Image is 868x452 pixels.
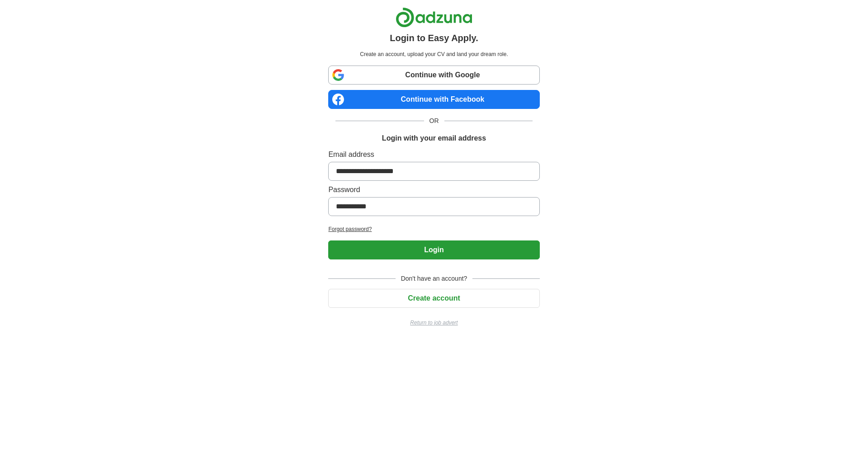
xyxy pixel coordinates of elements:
[328,289,539,308] button: Create account
[328,225,539,233] a: Forgot password?
[328,294,539,302] a: Create account
[328,90,539,109] a: Continue with Facebook
[328,184,539,195] label: Password
[328,149,539,160] label: Email address
[328,319,539,327] a: Return to job advert
[382,133,486,144] h1: Login with your email address
[328,240,539,259] button: Login
[424,116,444,126] span: OR
[390,31,478,45] h1: Login to Easy Apply.
[330,50,538,58] p: Create an account, upload your CV and land your dream role.
[328,66,539,85] a: Continue with Google
[396,7,472,28] img: Adzuna logo
[396,274,473,283] span: Don't have an account?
